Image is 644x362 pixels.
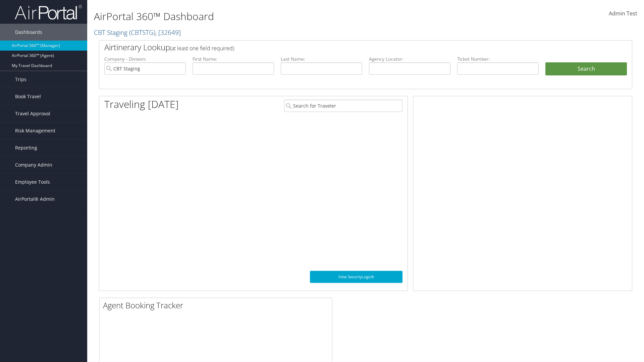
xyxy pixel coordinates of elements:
[281,56,362,62] label: Last Name:
[15,71,26,88] span: Trips
[94,28,181,37] a: CBT Staging
[15,4,82,20] img: airportal-logo.png
[103,300,332,311] h2: Agent Booking Tracker
[609,10,637,17] span: Admin Test
[15,191,55,207] span: AirPortal® Admin
[15,157,52,173] span: Company Admin
[15,24,42,41] span: Dashboards
[15,174,50,190] span: Employee Tools
[15,105,50,122] span: Travel Approval
[170,45,234,52] span: (at least one field required)
[609,3,637,24] a: Admin Test
[94,9,456,23] h1: AirPortal 360™ Dashboard
[104,97,179,111] h1: Traveling [DATE]
[129,28,155,37] span: ( CBTSTG )
[284,100,402,112] input: Search for Traveler
[15,88,41,105] span: Book Travel
[457,56,539,62] label: Ticket Number:
[369,56,450,62] label: Agency Locator:
[104,56,186,62] label: Company - Division:
[155,28,181,37] span: , [ 32649 ]
[15,139,37,156] span: Reporting
[15,122,55,139] span: Risk Management
[545,62,627,76] button: Search
[104,42,583,53] h2: Airtinerary Lookup
[310,271,402,283] a: View SecurityLogic®
[193,56,274,62] label: First Name:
